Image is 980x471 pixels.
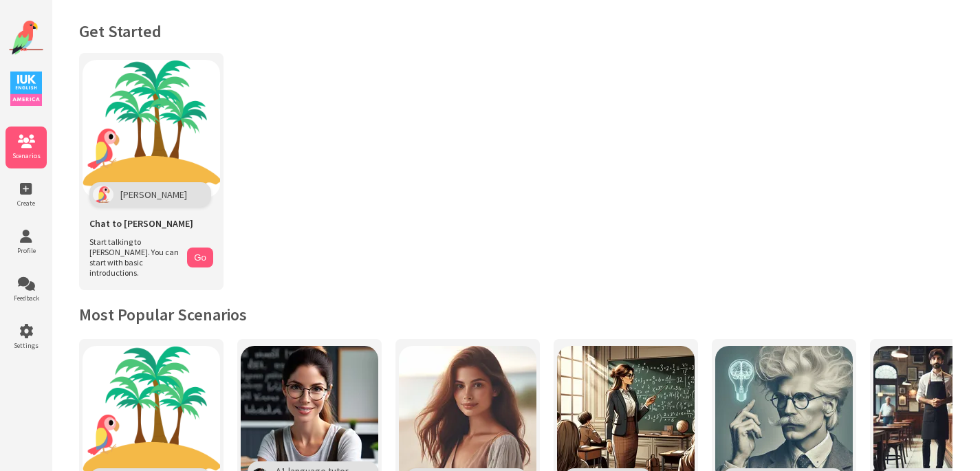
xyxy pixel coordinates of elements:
img: Website Logo [9,21,43,55]
span: Feedback [6,294,47,303]
img: IUK Logo [10,72,42,106]
span: Start talking to [PERSON_NAME]. You can start with basic introductions. [89,237,180,278]
span: Create [6,199,47,208]
h2: Most Popular Scenarios [79,304,952,325]
span: Scenarios [6,151,47,160]
img: Chat with Polly [83,60,220,197]
span: Profile [6,246,47,255]
button: Go [187,248,213,267]
h1: Get Started [79,21,952,42]
span: Chat to [PERSON_NAME] [89,217,193,230]
img: Polly [93,186,113,204]
span: [PERSON_NAME] [120,188,187,201]
span: Settings [6,341,47,350]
